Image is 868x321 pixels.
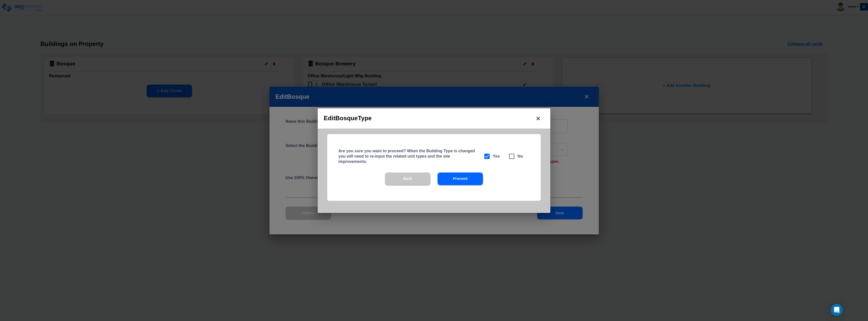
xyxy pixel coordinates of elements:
[518,153,523,160] h6: No
[831,304,843,316] div: Open Intercom Messenger
[318,108,550,129] h2: Edit Bosque Type
[438,172,483,185] button: Proceed
[385,172,430,185] button: Back
[493,153,500,160] h6: Yes
[532,112,544,125] button: close
[338,148,477,164] h5: Are you sure you want to proceed? When the Building Type is changed you will need to re-input the...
